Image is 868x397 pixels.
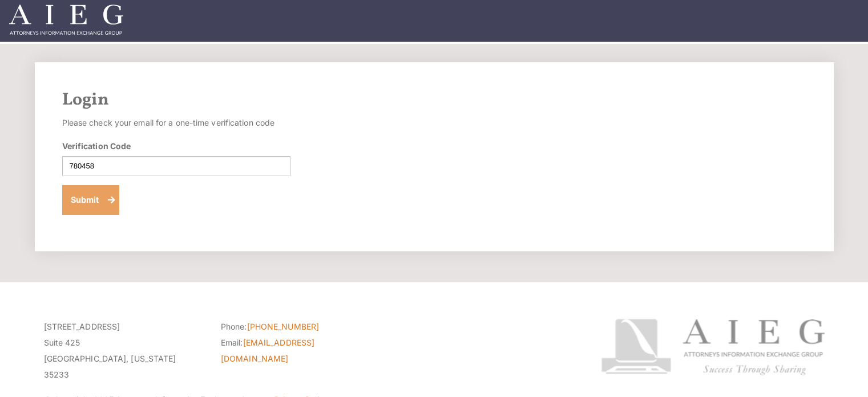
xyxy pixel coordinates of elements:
[9,5,123,35] img: Attorneys Information Exchange Group
[221,338,314,363] a: [EMAIL_ADDRESS][DOMAIN_NAME]
[62,90,806,110] h2: Login
[44,319,204,383] p: [STREET_ADDRESS] Suite 425 [GEOGRAPHIC_DATA], [US_STATE] 35233
[62,140,131,152] label: Verification Code
[247,322,319,331] a: [PHONE_NUMBER]
[62,115,290,131] p: Please check your email for a one-time verification code
[221,335,381,367] li: Email:
[221,319,381,335] li: Phone:
[601,319,825,375] img: Attorneys Information Exchange Group logo
[62,185,120,215] button: Submit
